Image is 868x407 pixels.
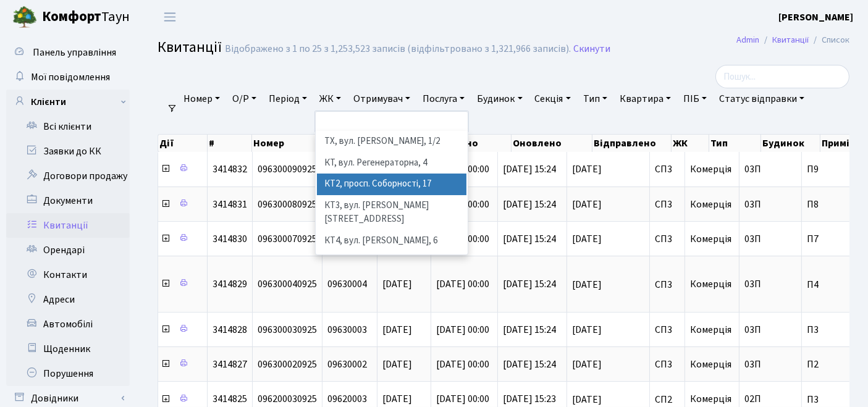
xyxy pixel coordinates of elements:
span: 03П [744,198,761,211]
a: Документи [6,188,130,213]
a: Щоденник [6,337,130,361]
th: Дії [158,135,208,152]
span: [DATE] 15:24 [503,162,556,176]
span: Комерція [690,198,731,211]
span: Мої повідомлення [31,70,110,84]
a: Період [264,88,312,109]
span: [DATE] [382,278,412,292]
a: Панель управління [6,40,130,65]
span: СП3 [655,199,680,209]
a: Отримувач [348,88,415,109]
span: [DATE] 15:24 [503,278,556,292]
li: КТ4, вул. [PERSON_NAME], 6 [317,230,467,252]
span: Комерція [690,162,731,176]
th: Тип [709,135,761,152]
span: Комерція [690,358,731,371]
a: ПІБ [678,88,712,109]
a: Всі клієнти [6,114,130,139]
span: 09620003 [327,393,367,406]
a: Квитанції [6,213,130,238]
nav: breadcrumb [718,27,868,53]
th: Номер [252,135,321,152]
a: Заявки до КК [6,139,130,164]
li: КТ2, просп. Соборності, 17 [317,174,467,195]
span: 096300080925 [258,198,317,211]
a: Тип [578,88,612,109]
span: [DATE] [382,358,412,371]
span: СП3 [655,164,680,174]
a: Admin [736,33,759,46]
span: [DATE] 15:24 [503,323,556,337]
span: [DATE] 00:00 [436,278,489,292]
span: 096300070925 [258,232,317,246]
li: КТ, вул. Регенераторна, 4 [317,153,467,174]
span: [DATE] [382,323,412,337]
span: [DATE] [572,234,644,244]
a: Будинок [472,88,527,109]
span: Комерція [690,393,731,406]
span: 3414829 [213,278,247,292]
span: 09630002 [327,358,367,371]
b: [PERSON_NAME] [778,10,853,24]
th: ЖК [672,135,709,152]
li: КТ5, вул. [PERSON_NAME][STREET_ADDRESS] [317,251,467,287]
span: 3414828 [213,323,247,337]
span: 03П [744,358,761,371]
span: 02П [744,393,761,406]
a: О/Р [227,88,261,109]
span: СП3 [655,359,680,369]
th: # [208,135,252,152]
th: Відправлено [592,135,671,152]
span: 096300040925 [258,278,317,292]
button: Переключити навігацію [154,7,185,27]
span: 3414825 [213,393,247,406]
span: 03П [744,232,761,246]
span: 096200030925 [258,393,317,406]
span: 3414832 [213,162,247,176]
a: Квитанції [772,33,809,46]
span: [DATE] 15:24 [503,198,556,211]
a: Послуга [418,88,470,109]
span: 096300090925 [258,162,317,176]
span: [DATE] [572,199,644,209]
li: КТ3, вул. [PERSON_NAME][STREET_ADDRESS] [317,195,467,230]
span: Комерція [690,232,731,246]
b: Комфорт [42,7,101,27]
span: [DATE] [572,395,644,405]
th: Будинок [761,135,820,152]
span: [DATE] [572,359,644,369]
a: [PERSON_NAME] [778,10,853,25]
span: [DATE] [572,164,644,174]
a: Орендарі [6,238,130,262]
a: Контакти [6,262,130,287]
span: 096300020925 [258,358,317,371]
span: Комерція [690,278,731,292]
th: Створено [431,135,512,152]
span: 03П [744,278,761,292]
span: [DATE] 00:00 [436,323,489,337]
a: Квартира [615,88,676,109]
li: ТХ, вул. [PERSON_NAME], 1/2 [317,131,467,153]
img: logo.png [12,5,37,30]
a: Номер [179,88,225,109]
a: Автомобілі [6,312,130,337]
span: [DATE] 00:00 [436,393,489,406]
span: [DATE] [382,393,412,406]
span: [DATE] 15:24 [503,232,556,246]
span: [DATE] 00:00 [436,358,489,371]
span: 3414830 [213,232,247,246]
span: СП3 [655,280,680,290]
span: Таун [42,7,130,28]
a: Секція [530,88,576,109]
span: [DATE] 15:24 [503,358,556,371]
a: ЖК [314,88,346,109]
a: Порушення [6,361,130,386]
span: Панель управління [33,46,116,59]
span: [DATE] [572,280,644,290]
a: Скинути [573,43,610,55]
span: 03П [744,162,761,176]
span: 096300030925 [258,323,317,337]
a: Статус відправки [714,88,809,109]
a: Адреси [6,287,130,312]
span: [DATE] [572,325,644,335]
